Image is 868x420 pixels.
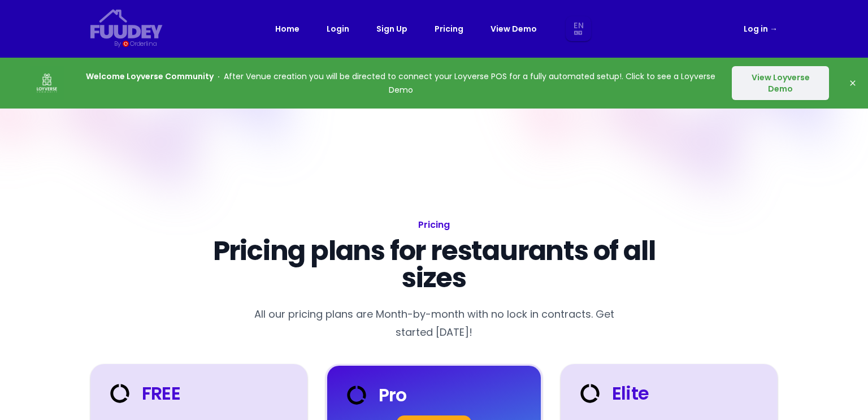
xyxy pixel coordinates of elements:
div: Orderlina [130,39,157,49]
svg: {/* Added fill="currentColor" here */} {/* This rectangle defines the background. Its explicit fi... [90,9,163,39]
button: View Loyverse Demo [732,66,829,100]
p: Pricing plans for restaurants of all sizes [181,237,687,292]
p: All our pricing plans are Month-by-month with no lock in contracts. Get started [DATE]! [244,305,624,341]
p: After Venue creation you will be directed to connect your Loyverse POS for a fully automated setu... [86,70,715,97]
div: By [114,39,120,49]
div: Elite [576,380,649,407]
strong: Welcome Loyverse Community [86,71,214,82]
div: FREE [106,380,180,407]
a: Log in [744,22,778,36]
h1: Pricing [181,217,687,233]
a: Sign Up [376,22,407,36]
a: Home [275,22,300,36]
div: Pro [343,382,407,409]
a: Pricing [435,22,463,36]
a: View Demo [491,22,537,36]
a: Login [327,22,349,36]
span: → [770,23,778,34]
